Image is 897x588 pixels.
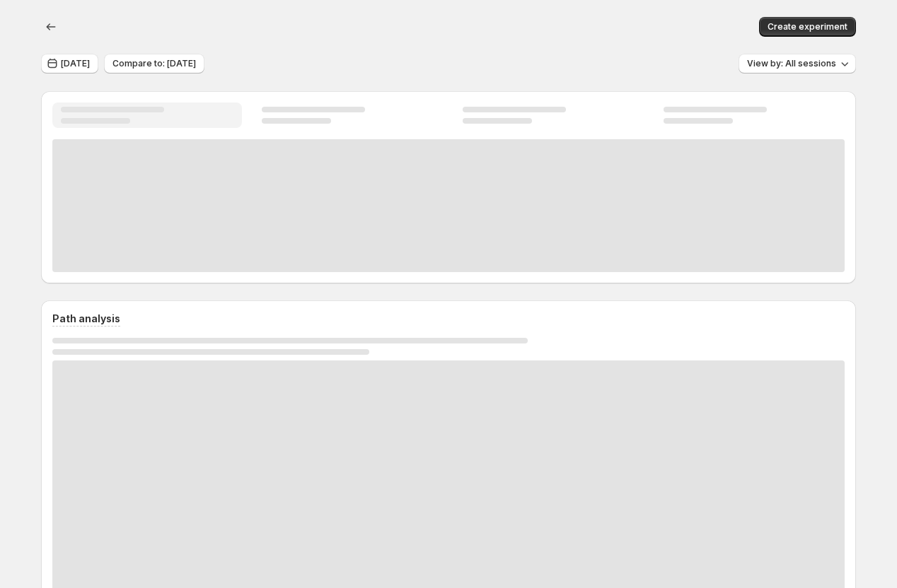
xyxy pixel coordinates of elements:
button: Create experiment [759,17,856,37]
span: [DATE] [61,58,90,69]
button: [DATE] [41,54,98,73]
span: View by: All sessions [747,58,836,69]
h3: Path analysis [52,312,120,326]
span: Compare to: [DATE] [112,58,196,69]
span: Create experiment [768,21,847,33]
button: Compare to: [DATE] [104,54,204,73]
button: View by: All sessions [739,54,856,73]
